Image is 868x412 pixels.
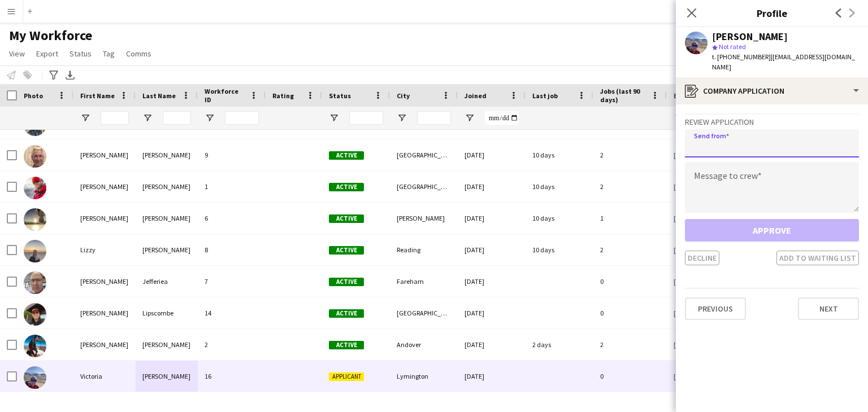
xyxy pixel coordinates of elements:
[526,139,593,170] div: 10 days
[80,113,90,123] button: Open Filter Menu
[47,68,60,82] app-action-btn: Advanced filters
[24,145,46,168] img: Howard Watts
[198,203,266,234] div: 6
[329,278,364,286] span: Active
[136,361,198,392] div: [PERSON_NAME]
[32,46,63,61] a: Export
[36,49,58,59] span: Export
[65,46,96,61] a: Status
[593,266,667,297] div: 0
[9,27,92,44] span: My Workforce
[532,91,558,100] span: Last job
[136,297,198,328] div: Lipscombe
[593,297,667,328] div: 0
[685,297,746,320] button: Previous
[198,361,266,392] div: 16
[198,139,266,170] div: 9
[198,266,266,297] div: 7
[24,208,46,231] img: Laura Dunning
[73,297,136,328] div: [PERSON_NAME]
[126,49,151,59] span: Comms
[674,91,692,100] span: Email
[136,171,198,202] div: [PERSON_NAME]
[674,113,684,123] button: Open Filter Menu
[24,271,46,294] img: Neil Jefferiea
[329,309,364,318] span: Active
[73,171,136,202] div: [PERSON_NAME]
[63,68,77,82] app-action-btn: Export XLSX
[390,234,458,265] div: Reading
[205,87,245,104] span: Workforce ID
[458,329,526,360] div: [DATE]
[329,91,351,100] span: Status
[676,6,868,20] h3: Profile
[676,77,868,104] div: Company application
[526,234,593,265] div: 10 days
[593,329,667,360] div: 2
[526,171,593,202] div: 10 days
[80,91,115,100] span: First Name
[329,183,364,191] span: Active
[103,49,115,59] span: Tag
[397,113,407,123] button: Open Filter Menu
[465,91,487,100] span: Joined
[685,117,859,127] h3: Review Application
[73,361,136,392] div: Victoria
[198,329,266,360] div: 2
[73,234,136,265] div: Lizzy
[712,52,855,71] span: | [EMAIL_ADDRESS][DOMAIN_NAME]
[73,139,136,170] div: [PERSON_NAME]
[458,266,526,297] div: [DATE]
[526,203,593,234] div: 10 days
[73,203,136,234] div: [PERSON_NAME]
[101,111,129,125] input: First Name Filter Input
[198,171,266,202] div: 1
[593,139,667,170] div: 2
[458,297,526,328] div: [DATE]
[390,139,458,170] div: [GEOGRAPHIC_DATA]
[798,297,859,320] button: Next
[390,266,458,297] div: Fareham
[465,113,475,123] button: Open Filter Menu
[417,111,451,125] input: City Filter Input
[712,32,788,42] div: [PERSON_NAME]
[9,49,25,59] span: View
[24,91,43,100] span: Photo
[136,203,198,234] div: [PERSON_NAME]
[390,203,458,234] div: [PERSON_NAME]
[329,113,339,123] button: Open Filter Menu
[198,234,266,265] div: 8
[390,329,458,360] div: Andover
[390,361,458,392] div: Lymington
[397,91,410,100] span: City
[526,329,593,360] div: 2 days
[142,91,176,100] span: Last Name
[5,46,29,61] a: View
[24,177,46,199] img: Isaac Walker
[136,329,198,360] div: [PERSON_NAME]
[70,49,92,59] span: Status
[329,214,364,223] span: Active
[329,372,364,381] span: Applicant
[600,87,646,104] span: Jobs (last 90 days)
[719,42,746,51] span: Not rated
[24,366,46,389] img: Victoria Smalley
[593,234,667,265] div: 2
[458,234,526,265] div: [DATE]
[205,113,215,123] button: Open Filter Menu
[163,111,191,125] input: Last Name Filter Input
[458,361,526,392] div: [DATE]
[593,171,667,202] div: 2
[329,246,364,255] span: Active
[73,329,136,360] div: [PERSON_NAME]
[24,303,46,326] img: Paul Lipscombe
[24,240,46,262] img: Lizzy Jeffery
[121,46,156,61] a: Comms
[458,203,526,234] div: [DATE]
[198,297,266,328] div: 14
[458,171,526,202] div: [DATE]
[593,203,667,234] div: 1
[225,111,259,125] input: Workforce ID Filter Input
[272,91,294,100] span: Rating
[136,234,198,265] div: [PERSON_NAME]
